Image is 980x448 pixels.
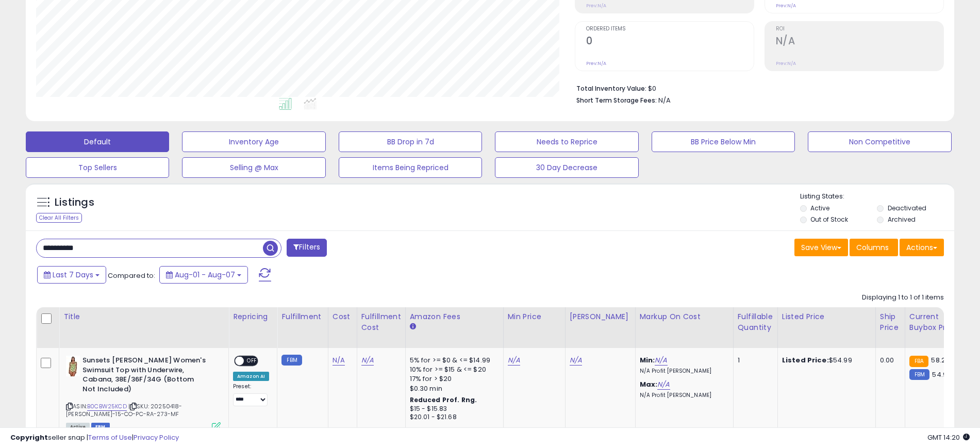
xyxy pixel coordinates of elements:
button: Last 7 Days [37,266,106,284]
div: Amazon Fees [410,311,499,322]
label: Out of Stock [810,215,848,224]
small: Prev: N/A [776,60,796,67]
span: 54.99 [932,370,951,379]
b: Max: [640,379,658,389]
div: Ship Price [880,311,901,333]
span: Last 7 Days [53,270,93,280]
div: Amazon AI [233,372,269,381]
span: Ordered Items [586,26,754,32]
div: 10% for >= $15 & <= $20 [410,365,495,374]
a: N/A [657,379,670,390]
div: Fulfillment Cost [361,311,401,333]
div: Min Price [508,311,561,322]
button: Columns [850,239,898,256]
span: FBM [91,423,110,432]
span: Aug-01 - Aug-07 [175,270,235,280]
span: | SKU: 20250418-[PERSON_NAME]-15-CO-PC-RA-273-MF [66,402,182,418]
b: Sunsets [PERSON_NAME] Women's Swimsuit Top with Underwire, Cabana, 38E/36F/34G (Bottom Not Included) [82,356,208,396]
button: Actions [900,239,944,256]
div: Preset: [233,383,269,406]
button: Filters [287,239,327,257]
b: Short Term Storage Fees: [576,96,657,105]
b: Reduced Prof. Rng. [410,395,477,404]
button: Save View [794,239,848,256]
small: Prev: N/A [586,3,606,9]
a: Privacy Policy [134,433,179,442]
span: Columns [856,242,889,253]
span: All listings currently available for purchase on Amazon [66,423,90,432]
button: BB Drop in 7d [339,131,482,152]
span: 2025-08-15 14:20 GMT [927,433,970,442]
label: Archived [888,215,916,224]
div: Current Buybox Price [909,311,962,333]
div: $0.30 min [410,384,495,393]
label: Deactivated [888,204,926,212]
a: N/A [361,355,374,366]
div: Displaying 1 to 1 of 1 items [862,293,944,303]
div: Listed Price [782,311,871,322]
div: Fulfillment [281,311,323,322]
a: N/A [570,355,582,366]
div: $15 - $15.83 [410,405,495,413]
h5: Listings [55,195,94,210]
button: Inventory Age [182,131,325,152]
button: BB Price Below Min [652,131,795,152]
button: Selling @ Max [182,157,325,178]
div: Repricing [233,311,273,322]
b: Total Inventory Value: [576,84,646,93]
div: Markup on Cost [640,311,729,322]
div: 17% for > $20 [410,374,495,384]
h2: N/A [776,35,943,49]
div: Clear All Filters [36,213,82,223]
button: Needs to Reprice [495,131,638,152]
button: Default [26,131,169,152]
b: Min: [640,355,655,365]
label: Active [810,204,829,212]
button: Non Competitive [808,131,951,152]
a: N/A [508,355,520,366]
button: Top Sellers [26,157,169,178]
div: Title [63,311,224,322]
span: ROI [776,26,943,32]
h2: 0 [586,35,754,49]
p: N/A Profit [PERSON_NAME] [640,368,725,375]
a: N/A [333,355,345,366]
div: [PERSON_NAME] [570,311,631,322]
b: Listed Price: [782,355,829,365]
button: 30 Day Decrease [495,157,638,178]
div: 0.00 [880,356,897,365]
th: The percentage added to the cost of goods (COGS) that forms the calculator for Min & Max prices. [635,307,733,348]
small: Prev: N/A [776,3,796,9]
small: FBM [909,369,929,380]
button: Items Being Repriced [339,157,482,178]
div: Fulfillable Quantity [738,311,773,333]
p: Listing States: [800,192,954,202]
small: Prev: N/A [586,60,606,67]
small: FBM [281,355,302,366]
div: 5% for >= $0 & <= $14.99 [410,356,495,365]
div: $20.01 - $21.68 [410,413,495,422]
span: N/A [658,95,671,105]
a: B0CBW25KCD [87,402,127,411]
div: Cost [333,311,353,322]
a: N/A [655,355,667,366]
span: Compared to: [108,271,155,280]
li: $0 [576,81,936,94]
small: FBA [909,356,928,367]
strong: Copyright [10,433,48,442]
span: OFF [244,357,260,366]
span: 58.29 [931,355,950,365]
div: $54.99 [782,356,868,365]
div: seller snap | | [10,433,179,443]
img: 41CDfaqmmrL._SL40_.jpg [66,356,80,376]
div: 1 [738,356,770,365]
small: Amazon Fees. [410,322,416,331]
button: Aug-01 - Aug-07 [159,266,248,284]
p: N/A Profit [PERSON_NAME] [640,392,725,399]
a: Terms of Use [88,433,132,442]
